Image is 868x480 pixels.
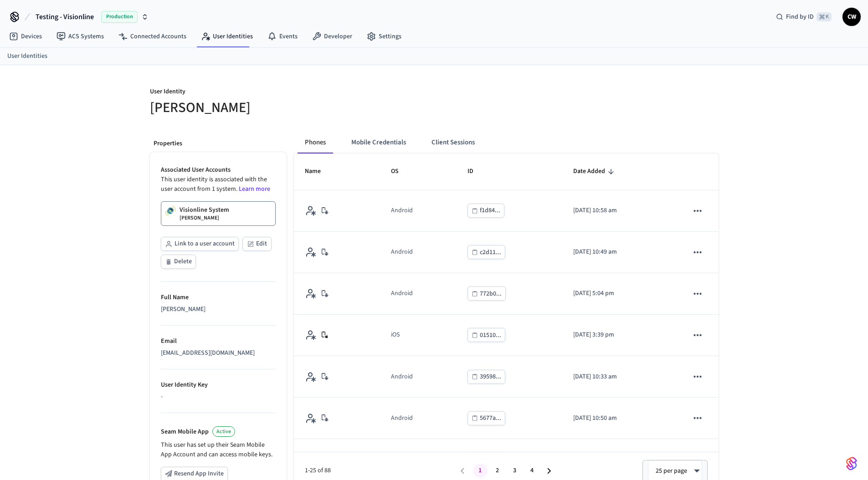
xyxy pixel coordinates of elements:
span: Testing - Visionline [36,11,94,22]
img: Visionline Logo [165,205,176,216]
span: Production [101,11,138,23]
button: Edit [242,237,272,251]
a: Events [260,28,305,45]
span: Active [216,428,231,435]
p: Seam Mobile App [161,427,209,437]
a: Visionline System[PERSON_NAME] [161,201,276,226]
p: Associated User Accounts [161,165,276,175]
div: - [161,392,276,402]
button: Delete [161,255,196,269]
p: This user has set up their Seam Mobile App Account and can access mobile keys. [161,440,276,460]
button: c2d11... [467,245,505,259]
div: 01510... [480,330,501,341]
a: Developer [305,28,360,45]
p: [DATE] 10:50 am [573,414,667,423]
a: Learn more [239,184,270,194]
span: OS [391,164,411,179]
button: page 1 [473,464,488,478]
nav: pagination navigation [454,464,558,478]
button: Client Sessions [424,132,482,153]
img: SeamLogoGradient.69752ec5.svg [846,456,857,471]
div: 772b0... [480,288,502,300]
button: 39598... [467,370,505,384]
p: [DATE] 3:39 pm [573,330,667,340]
div: Android [391,289,413,298]
button: 01510... [467,328,505,342]
a: ACS Systems [49,28,111,45]
p: [PERSON_NAME] [180,214,219,222]
button: Phones [298,132,333,153]
p: [DATE] 5:04 pm [573,289,667,298]
span: ⌘ K [817,12,832,21]
span: 1-25 of 88 [305,466,454,475]
div: Android [391,414,413,423]
div: [EMAIL_ADDRESS][DOMAIN_NAME] [161,348,276,358]
p: Email [161,337,276,346]
h5: [PERSON_NAME] [150,98,429,117]
button: Go to page 4 [525,464,539,478]
div: Android [391,247,413,257]
div: iOS [391,330,400,340]
div: [PERSON_NAME] [161,305,276,314]
button: 5677a... [467,411,505,425]
button: Go to page 2 [490,464,505,478]
span: Name [305,164,333,179]
div: c2d11... [480,247,501,258]
button: Link to a user account [161,237,239,251]
a: Connected Accounts [111,28,194,45]
button: f1d84... [467,204,504,218]
p: Visionline System [180,205,229,214]
span: Find by ID [786,12,814,21]
button: Go to page 3 [508,464,522,478]
a: Settings [360,28,409,45]
p: Properties [154,139,283,148]
button: Go to next page [542,464,557,478]
div: Find by ID⌘ K [769,9,839,25]
p: [DATE] 10:58 am [573,206,667,215]
a: Devices [2,28,49,45]
button: Mobile Credentials [344,132,413,153]
div: 5677a... [480,413,501,424]
p: This user identity is associated with the user account from 1 system. [161,175,276,194]
p: User Identity [150,87,429,98]
p: [DATE] 10:49 am [573,247,667,257]
p: User Identity Key [161,380,276,390]
span: Date Added [573,164,617,179]
a: User Identities [194,28,260,45]
p: Full Name [161,293,276,302]
button: CW [842,8,861,26]
div: 39598... [480,371,501,383]
span: CW [843,9,860,25]
div: Android [391,206,413,215]
div: f1d84... [480,205,500,216]
div: Android [391,372,413,382]
span: ID [467,164,485,179]
button: 772b0... [467,286,506,301]
p: [DATE] 10:33 am [573,372,667,382]
a: User Identities [7,51,47,61]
